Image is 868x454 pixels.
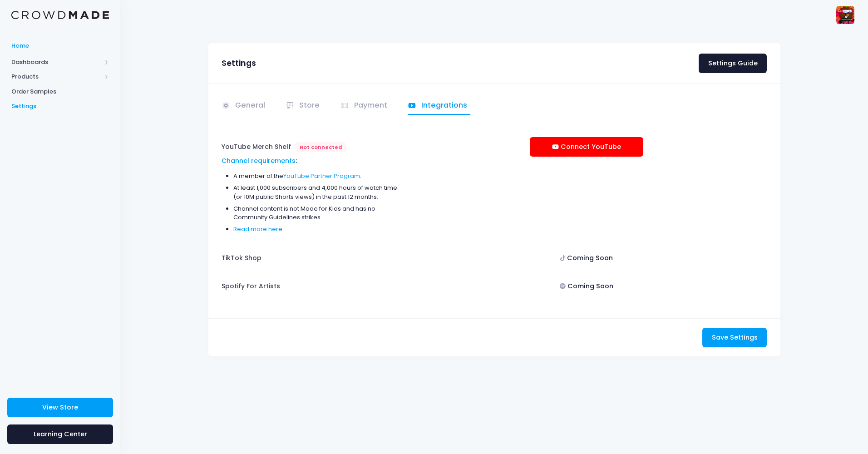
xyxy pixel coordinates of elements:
div: : [222,156,398,166]
span: Not connected [295,142,346,152]
span: Save Settings [712,333,758,342]
a: Integrations [408,97,470,115]
a: General [222,97,268,115]
li: A member of the . [233,172,398,181]
a: Settings Guide [699,54,767,73]
a: Channel requirements [222,156,296,165]
a: YouTube Partner Program [283,172,360,180]
a: Store [286,97,323,115]
button: Save Settings [702,328,767,347]
label: Spotify For Artists [222,277,280,296]
img: Logo [11,11,109,20]
a: Connect YouTube [530,137,643,157]
li: Channel content is not Made for Kids and has no Community Guidelines strikes. [233,204,398,222]
span: Order Samples [11,87,109,96]
span: Settings [11,102,109,111]
div: Coming Soon [530,248,643,268]
span: Dashboards [11,58,101,67]
a: View Store [7,398,113,417]
h3: Settings [222,59,256,68]
li: At least 1,000 subscribers and 4,000 hours of watch time (or 10M public Shorts views) in the past... [233,183,398,201]
span: Home [11,41,109,50]
img: User [836,6,854,24]
label: YouTube Merch Shelf [222,137,291,156]
label: TikTok Shop [222,248,261,267]
span: View Store [42,403,78,412]
span: Products [11,72,101,81]
a: Learning Center [7,424,113,444]
a: Read more here [233,225,282,233]
a: Payment [340,97,390,115]
span: Learning Center [34,429,87,439]
div: Coming Soon [530,277,643,296]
